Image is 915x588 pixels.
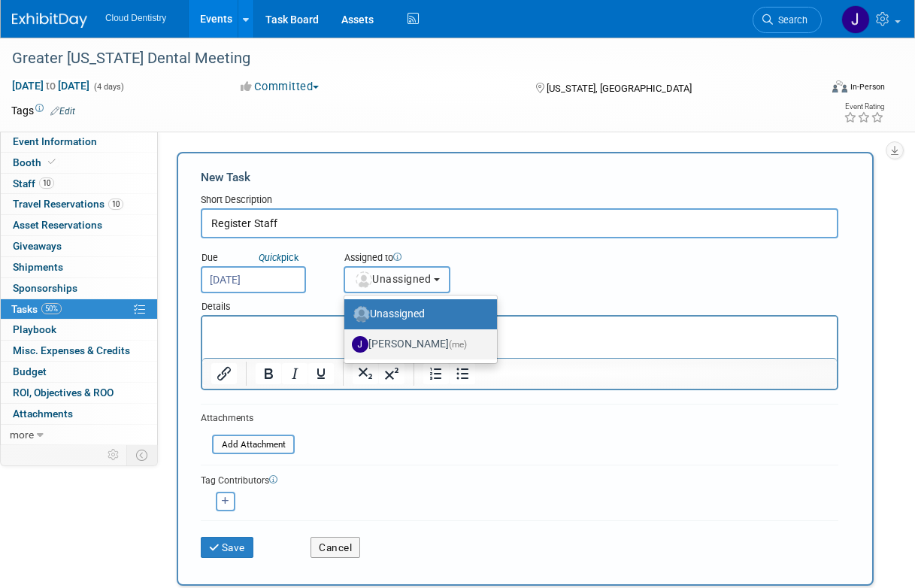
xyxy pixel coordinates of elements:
img: J.jpg [352,336,368,353]
div: Event Rating [844,103,884,111]
i: Booth reservation complete [48,158,56,166]
span: Cloud Dentistry [105,13,166,23]
span: Unassigned [354,273,431,285]
span: Asset Reservations [13,219,102,231]
a: Sponsorships [1,278,157,299]
a: Shipments [1,257,157,277]
span: 10 [108,199,123,210]
input: Name of task or a short description [201,208,838,238]
div: Assigned to [344,251,486,266]
img: Unassigned-User-Icon.png [353,306,370,323]
span: more [10,429,34,441]
a: Budget [1,362,157,382]
div: Due [201,251,321,266]
span: Attachments [13,408,73,420]
img: Jessica Estrada [841,5,870,34]
span: Search [773,14,807,26]
button: Unassigned [344,266,450,293]
button: Underline [308,363,334,384]
iframe: Rich Text Area [202,317,837,358]
a: Staff10 [1,174,157,194]
a: Search [753,7,822,33]
button: Committed [235,79,325,95]
span: Misc. Expenses & Credits [13,344,130,356]
button: Italic [282,363,308,384]
button: Bold [256,363,281,384]
div: Tag Contributors [201,471,838,487]
a: Attachments [1,404,157,424]
div: Short Description [201,193,838,208]
i: Quick [259,252,281,263]
td: Personalize Event Tab Strip [101,445,127,465]
span: Sponsorships [13,282,77,294]
span: to [44,80,58,92]
span: Event Information [13,135,97,147]
a: Quickpick [256,251,301,264]
span: 10 [39,177,54,189]
span: (me) [449,339,467,350]
button: Save [201,537,253,558]
a: Booth [1,153,157,173]
a: Misc. Expenses & Credits [1,341,157,361]
input: Due Date [201,266,306,293]
div: Greater [US_STATE] Dental Meeting [7,45,810,72]
span: Budget [13,365,47,377]
button: Insert/edit link [211,363,237,384]
label: [PERSON_NAME] [352,332,482,356]
a: Tasks50% [1,299,157,320]
img: Format-Inperson.png [832,80,847,92]
div: In-Person [850,81,885,92]
span: [US_STATE], [GEOGRAPHIC_DATA] [547,83,692,94]
a: Giveaways [1,236,157,256]
span: 50% [41,303,62,314]
a: Edit [50,106,75,117]
td: Toggle Event Tabs [127,445,158,465]
button: Superscript [379,363,404,384]
div: Details [201,293,838,315]
span: Playbook [13,323,56,335]
span: Giveaways [13,240,62,252]
span: ROI, Objectives & ROO [13,386,114,399]
span: Tasks [11,303,62,315]
label: Unassigned [352,302,482,326]
img: ExhibitDay [12,13,87,28]
div: Attachments [201,412,295,425]
span: (4 days) [92,82,124,92]
button: Subscript [353,363,378,384]
span: Travel Reservations [13,198,123,210]
a: ROI, Objectives & ROO [1,383,157,403]
a: Travel Reservations10 [1,194,157,214]
button: Cancel [311,537,360,558]
span: Shipments [13,261,63,273]
a: Playbook [1,320,157,340]
button: Numbered list [423,363,449,384]
div: New Task [201,169,838,186]
td: Tags [11,103,75,118]
span: Booth [13,156,59,168]
div: Event Format [758,78,885,101]
span: [DATE] [DATE] [11,79,90,92]
a: more [1,425,157,445]
span: Staff [13,177,54,189]
a: Event Information [1,132,157,152]
button: Bullet list [450,363,475,384]
a: Asset Reservations [1,215,157,235]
